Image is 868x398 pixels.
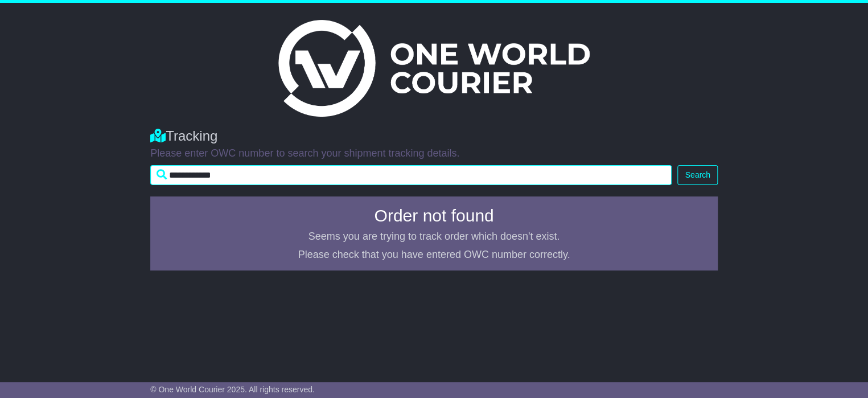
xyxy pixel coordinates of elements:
[677,165,717,185] button: Search
[150,385,315,394] span: © One World Courier 2025. All rights reserved.
[278,20,589,117] img: Light
[150,128,718,145] div: Tracking
[150,147,718,160] p: Please enter OWC number to search your shipment tracking details.
[157,231,711,243] p: Seems you are trying to track order which doesn't exist.
[157,249,711,261] p: Please check that you have entered OWC number correctly.
[157,206,711,225] h4: Order not found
